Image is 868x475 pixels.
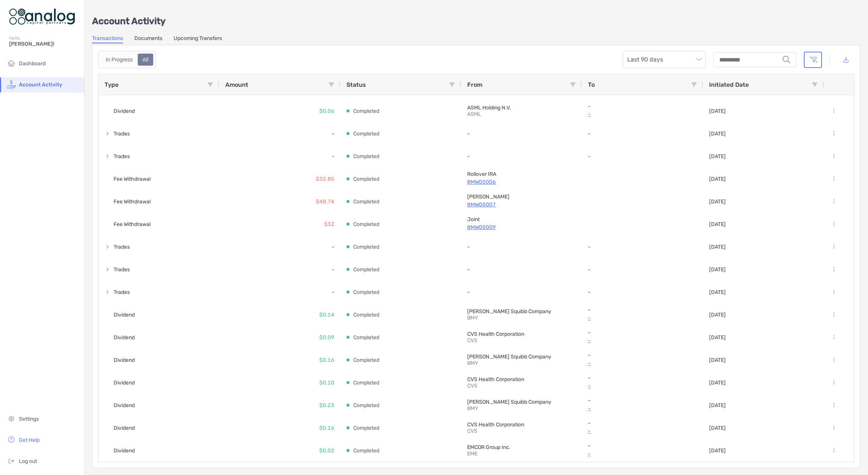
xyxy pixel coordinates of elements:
[114,218,151,231] span: Fee Withdrawal
[588,81,595,88] span: To
[709,153,726,160] p: [DATE]
[219,258,340,281] div: -
[467,376,576,383] p: CVS Health Corporation
[709,266,726,273] p: [DATE]
[19,416,39,422] span: Settings
[467,331,576,337] p: CVS Health Corporation
[709,447,726,454] p: [DATE]
[709,334,726,341] p: [DATE]
[467,200,576,209] a: 8MW05007
[7,456,16,465] img: logout icon
[9,41,80,47] span: [PERSON_NAME]!
[353,355,379,365] p: Completed
[804,52,822,68] button: Clear filters
[709,131,726,137] p: [DATE]
[353,265,379,274] p: Completed
[114,354,135,366] span: Dividend
[588,103,697,109] p: -
[467,244,576,250] p: -
[709,380,726,386] p: [DATE]
[19,437,40,443] span: Get Help
[467,177,576,187] a: 8MW05006
[174,35,222,43] a: Upcoming Transfers
[7,80,16,89] img: activity icon
[114,241,130,253] span: Trades
[709,198,726,205] p: [DATE]
[114,377,135,389] span: Dividend
[114,173,151,185] span: Fee Withdrawal
[588,449,697,458] a: -
[114,444,135,457] span: Dividend
[353,401,379,410] p: Completed
[467,131,576,137] p: -
[709,221,726,228] p: [DATE]
[353,152,379,161] p: Completed
[588,404,697,413] a: -
[102,54,137,65] div: In Progress
[588,153,697,160] p: -
[353,423,379,433] p: Completed
[588,131,697,137] p: -
[353,378,379,387] p: Completed
[783,56,790,63] img: input icon
[467,266,576,273] p: -
[353,287,379,297] p: Completed
[709,402,726,409] p: [DATE]
[319,310,334,320] p: $0.14
[588,266,697,273] p: -
[709,176,726,182] p: [DATE]
[7,414,16,423] img: settings icon
[92,35,123,43] a: Transactions
[353,197,379,206] p: Completed
[467,194,576,200] p: Roth IRA
[467,421,576,428] p: CVS Health Corporation
[319,401,334,410] p: $0.23
[467,216,576,223] p: Joint
[467,405,520,412] p: BMY
[114,309,135,321] span: Dividend
[114,195,151,208] span: Fee Withdrawal
[709,312,726,318] p: [DATE]
[353,129,379,138] p: Completed
[105,81,119,88] span: Type
[219,281,340,303] div: -
[588,313,697,323] p: -
[627,51,701,68] span: Last 90 days
[467,360,520,366] p: BMY
[467,223,576,232] p: 8MW05009
[588,244,697,250] p: -
[114,331,135,344] span: Dividend
[709,108,726,114] p: [DATE]
[324,220,334,229] p: $32
[467,450,520,457] p: EME
[588,289,697,295] p: -
[353,242,379,252] p: Completed
[19,81,62,88] span: Account Activity
[139,54,153,65] div: All
[467,171,576,177] p: Rollover IRA
[588,336,697,345] p: -
[709,81,749,88] span: Initiated Date
[114,399,135,412] span: Dividend
[114,286,130,298] span: Trades
[134,35,162,43] a: Documents
[588,358,697,368] p: -
[219,122,340,145] div: -
[588,381,697,390] p: -
[219,145,340,168] div: -
[319,446,334,455] p: $0.02
[709,425,726,431] p: [DATE]
[588,307,697,313] p: -
[588,375,697,381] p: -
[19,60,46,67] span: Dashboard
[467,315,520,321] p: BMY
[467,337,520,344] p: CVS
[588,109,697,119] a: -
[467,289,576,295] p: -
[353,310,379,320] p: Completed
[319,378,334,387] p: $0.10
